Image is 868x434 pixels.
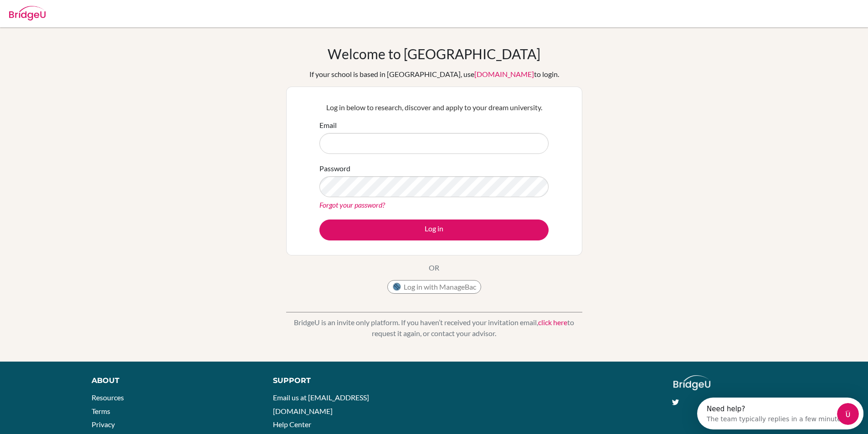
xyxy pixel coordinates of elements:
button: Log in [319,220,549,240]
a: Help Center [273,420,311,429]
div: Support [273,375,423,386]
a: Resources [92,393,124,402]
a: [DOMAIN_NAME] [474,70,534,78]
a: Terms [92,407,110,415]
p: Log in below to research, discover and apply to your dream university. [319,102,549,113]
iframe: Intercom live chat discovery launcher [697,398,863,429]
div: About [92,375,252,386]
h1: Welcome to [GEOGRAPHIC_DATA] [328,46,540,62]
div: Need help? [10,8,149,15]
img: Bridge-U [9,6,46,20]
label: Email [319,120,337,131]
label: Password [319,163,350,174]
div: The team typically replies in a few minutes. [10,15,149,25]
iframe: Intercom live chat [837,403,859,425]
p: OR [429,262,439,273]
div: Open Intercom Messenger [4,4,176,29]
img: logo_white@2x-f4f0deed5e89b7ecb1c2cc34c3e3d731f90f0f143d5ea2071677605dd97b5244.png [673,375,710,390]
a: Privacy [92,420,115,429]
button: Log in with ManageBac [387,280,481,294]
p: BridgeU is an invite only platform. If you haven’t received your invitation email, to request it ... [286,317,582,339]
a: click here [538,318,567,327]
a: Email us at [EMAIL_ADDRESS][DOMAIN_NAME] [273,393,369,415]
div: If your school is based in [GEOGRAPHIC_DATA], use to login. [309,69,559,80]
a: Forgot your password? [319,200,385,209]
